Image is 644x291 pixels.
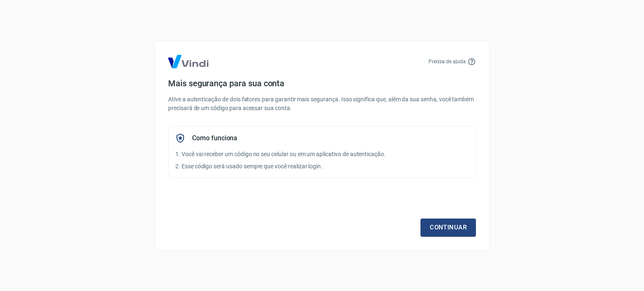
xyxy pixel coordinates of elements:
h4: Mais segurança para sua conta [168,78,476,88]
p: 2. Esse código será usado sempre que você realizar login. [175,162,469,171]
h5: Como funciona [192,134,237,142]
p: Precisa de ajuda [428,58,466,65]
p: Ative a autenticação de dois fatores para garantir mais segurança. Isso significa que, além da su... [168,95,476,113]
img: Logo Vind [168,55,208,68]
p: 1. Você vai receber um código no seu celular ou em um aplicativo de autenticação. [175,150,469,159]
a: Continuar [421,219,476,236]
